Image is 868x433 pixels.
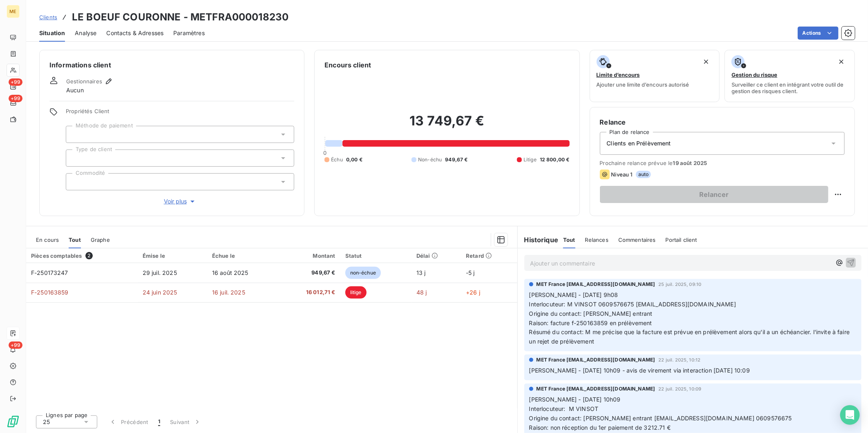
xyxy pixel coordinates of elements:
span: 25 juil. 2025, 09:10 [659,282,702,287]
span: Commentaires [618,237,656,243]
button: 1 [153,413,165,431]
span: -5 j [466,269,475,276]
button: Relancer [600,186,828,203]
span: F-250173247 [31,269,68,276]
span: Raison: facture f-250163859 en prélèvement [529,319,652,326]
h2: 13 749,67 € [324,113,569,137]
input: Ajouter une valeur [73,131,79,138]
div: Montant [284,252,336,259]
input: Ajouter une valeur [73,178,79,185]
a: Clients [39,13,57,21]
span: 13 j [416,269,426,276]
span: 16 août 2025 [212,269,248,276]
span: Gestionnaires [66,78,102,85]
span: [PERSON_NAME] - [DATE] 9h08 [529,291,618,298]
div: Open Intercom Messenger [840,405,860,425]
span: Ajouter une limite d’encours autorisé [597,81,689,88]
span: litige [345,286,367,299]
a: +99 [7,96,19,109]
span: 29 juil. 2025 [143,269,177,276]
button: Gestion du risqueSurveiller ce client en intégrant votre outil de gestion des risques client. [725,50,855,102]
a: +99 [7,80,19,93]
span: +99 [9,95,22,102]
span: 1 [158,418,160,426]
span: En cours [36,237,59,243]
span: Tout [563,237,575,243]
div: Échue le [212,252,274,259]
span: 16 juil. 2025 [212,289,245,296]
span: Paramètres [173,29,205,37]
span: Limite d’encours [597,71,640,78]
span: +99 [9,341,22,349]
span: Clients en Prélèvement [607,139,671,147]
span: 12 800,00 € [540,156,570,163]
span: F-250163859 [31,289,69,296]
button: Suivant [165,413,206,431]
span: 0,00 € [346,156,362,163]
span: non-échue [345,267,381,279]
h3: LE BOEUF COURONNE - METFRA000018230 [72,10,289,25]
span: MET France [EMAIL_ADDRESS][DOMAIN_NAME] [537,385,655,393]
button: Limite d’encoursAjouter une limite d’encours autorisé [590,50,720,102]
span: Litige [523,156,537,163]
span: 25 [43,418,50,426]
span: 22 juil. 2025, 10:09 [659,386,702,391]
div: Pièces comptables [31,252,133,259]
span: Situation [39,29,65,37]
span: Tout [69,237,81,243]
span: 2 [85,252,93,259]
div: Retard [466,252,512,259]
span: 0 [323,150,327,156]
span: 16 012,71 € [284,288,336,297]
span: Surveiller ce client en intégrant votre outil de gestion des risques client. [732,81,848,94]
span: Résumé du contact: M me précise que la facture est prévue en prélèvement alors qu'il a un échéanc... [529,328,852,345]
span: Non-échu [418,156,442,163]
span: Interlocuteur: M VINSOT 0609576675 [EMAIL_ADDRESS][DOMAIN_NAME] [529,301,736,308]
span: +99 [9,78,22,86]
span: auto [636,171,651,178]
h6: Historique [518,235,559,245]
img: Logo LeanPay [7,415,20,428]
span: Graphe [91,237,110,243]
h6: Informations client [49,60,294,70]
div: Émise le [143,252,202,259]
span: Portail client [666,237,697,243]
input: Ajouter une valeur [73,154,79,162]
span: 949,67 € [445,156,468,163]
span: Analyse [75,29,96,37]
span: Clients [39,14,57,20]
span: Relances [585,237,608,243]
span: Origine du contact: [PERSON_NAME] entrant [529,310,653,317]
span: Voir plus [164,197,197,205]
span: Prochaine relance prévue le [600,160,845,166]
span: +26 j [466,289,480,296]
span: [PERSON_NAME] - [DATE] 10h09 - avis de virement via interaction [DATE] 10:09 [529,367,750,374]
span: Propriétés Client [66,108,294,119]
div: ME [7,5,20,18]
button: Actions [798,27,839,40]
span: 19 août 2025 [673,160,707,166]
span: Aucun [66,86,84,94]
span: MET France [EMAIL_ADDRESS][DOMAIN_NAME] [537,281,655,288]
div: Statut [345,252,407,259]
span: Contacts & Adresses [106,29,163,37]
h6: Encours client [324,60,371,70]
span: Niveau 1 [611,171,633,178]
h6: Relance [600,117,845,127]
span: Gestion du risque [732,71,777,78]
span: 22 juil. 2025, 10:12 [659,357,701,362]
span: 48 j [416,289,427,296]
span: 949,67 € [284,269,336,277]
button: Voir plus [66,197,294,206]
span: Échu [331,156,343,163]
span: MET France [EMAIL_ADDRESS][DOMAIN_NAME] [537,356,655,364]
span: 24 juin 2025 [143,289,177,296]
button: Précédent [104,413,153,431]
div: Délai [416,252,456,259]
